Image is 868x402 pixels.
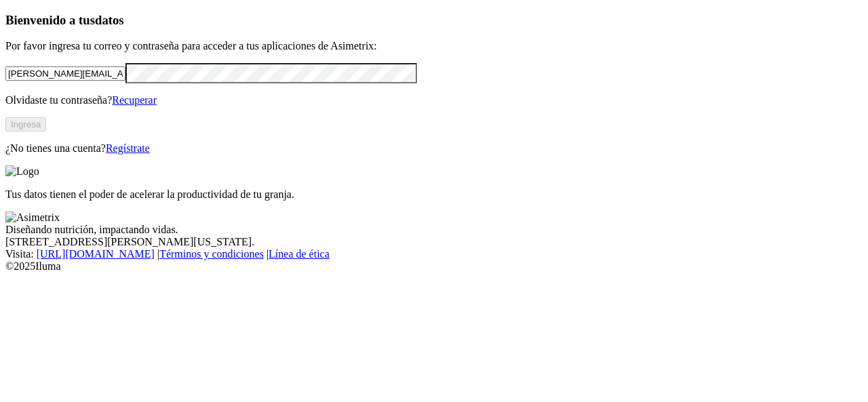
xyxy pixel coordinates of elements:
a: [URL][DOMAIN_NAME] [37,248,155,260]
div: Diseñando nutrición, impactando vidas. [5,224,863,236]
a: Regístrate [106,142,150,154]
a: Recuperar [112,94,157,106]
div: [STREET_ADDRESS][PERSON_NAME][US_STATE]. [5,236,863,248]
img: Logo [5,165,39,178]
img: Asimetrix [5,212,60,224]
p: Por favor ingresa tu correo y contraseña para acceder a tus aplicaciones de Asimetrix: [5,40,863,52]
a: Términos y condiciones [159,248,264,260]
input: Tu correo [5,66,125,81]
button: Ingresa [5,117,46,132]
div: Visita : | | [5,248,863,260]
span: datos [95,13,124,27]
p: ¿No tienes una cuenta? [5,142,863,155]
div: © 2025 Iluma [5,260,863,273]
p: Olvidaste tu contraseña? [5,94,863,106]
p: Tus datos tienen el poder de acelerar la productividad de tu granja. [5,188,863,201]
a: Línea de ética [269,248,330,260]
h3: Bienvenido a tus [5,13,863,28]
